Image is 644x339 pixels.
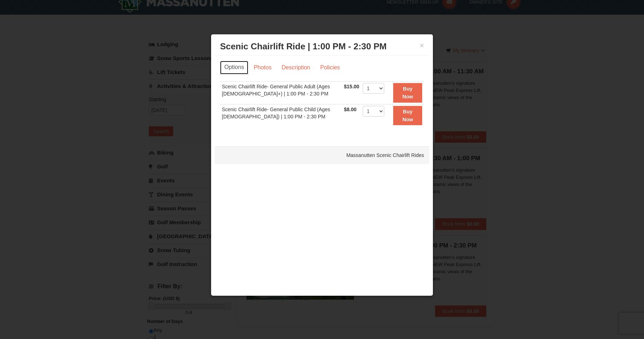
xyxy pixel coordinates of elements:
[420,42,424,49] button: ×
[393,83,422,103] button: Buy Now
[402,86,413,99] strong: Buy Now
[220,61,248,74] a: Options
[277,61,315,74] a: Description
[316,61,345,74] a: Policies
[220,104,342,127] td: Scenic Chairlift Ride- General Public Child (Ages [DEMOGRAPHIC_DATA]) | 1:00 PM - 2:30 PM
[220,81,342,104] td: Scenic Chairlift Ride- General Public Adult (Ages [DEMOGRAPHIC_DATA]+) | 1:00 PM - 2:30 PM
[344,107,356,112] span: $8.00
[249,61,276,74] a: Photos
[402,109,413,122] strong: Buy Now
[393,106,422,126] button: Buy Now
[215,146,429,164] div: Massanutten Scenic Chairlift Rides
[344,84,359,89] span: $15.00
[220,41,424,52] h3: Scenic Chairlift Ride | 1:00 PM - 2:30 PM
